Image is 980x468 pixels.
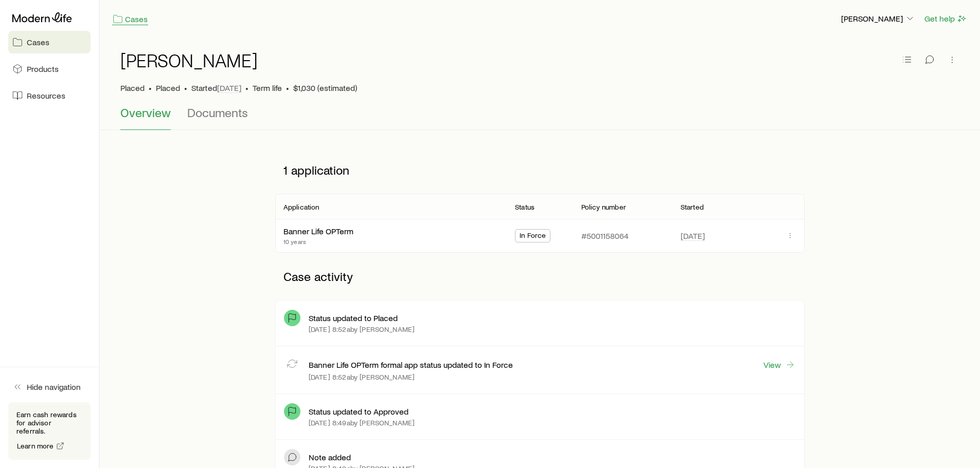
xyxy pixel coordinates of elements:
span: • [245,83,248,93]
a: Products [8,58,91,80]
p: Note added [309,452,351,462]
span: Learn more [17,442,54,450]
a: Cases [112,13,148,25]
span: Overview [120,105,171,120]
div: Case details tabs [120,105,959,130]
p: Status updated to Approved [309,406,408,417]
div: Banner Life OPTerm [283,226,353,237]
p: Placed [120,83,145,93]
button: Hide navigation [8,376,91,398]
a: Resources [8,84,91,107]
span: • [149,83,152,93]
button: Get help [924,13,968,25]
p: 10 years [283,237,353,246]
span: • [286,83,289,93]
p: [DATE] 8:52a by [PERSON_NAME] [309,325,415,333]
p: Started [191,83,241,93]
span: [DATE] [681,231,705,241]
p: Application [283,203,319,211]
span: Cases [27,37,49,47]
p: Status [515,203,534,211]
span: Term life [253,83,282,93]
span: Resources [27,90,65,101]
p: #5001158064 [581,231,629,241]
p: 1 application [275,155,805,185]
span: Hide navigation [27,382,81,392]
button: [PERSON_NAME] [841,13,916,25]
h1: [PERSON_NAME] [120,50,258,70]
p: [PERSON_NAME] [841,13,915,24]
p: [DATE] 8:49a by [PERSON_NAME] [309,419,415,427]
span: $1,030 (estimated) [293,83,357,93]
p: Policy number [581,203,626,211]
span: In Force [520,231,546,242]
div: Earn cash rewards for advisor referrals.Learn more [8,402,91,460]
p: Started [681,203,704,211]
p: Status updated to Placed [309,313,398,323]
p: Earn cash rewards for advisor referrals. [16,410,82,435]
a: Cases [8,31,91,53]
span: • [184,83,187,93]
a: Banner Life OPTerm [283,226,353,236]
p: [DATE] 8:52a by [PERSON_NAME] [309,373,415,381]
a: View [763,359,796,370]
p: Banner Life OPTerm formal app status updated to In Force [309,360,513,370]
span: [DATE] [217,83,241,93]
p: Case activity [275,261,805,292]
span: Products [27,64,59,74]
span: Placed [156,83,180,93]
span: Documents [187,105,248,120]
